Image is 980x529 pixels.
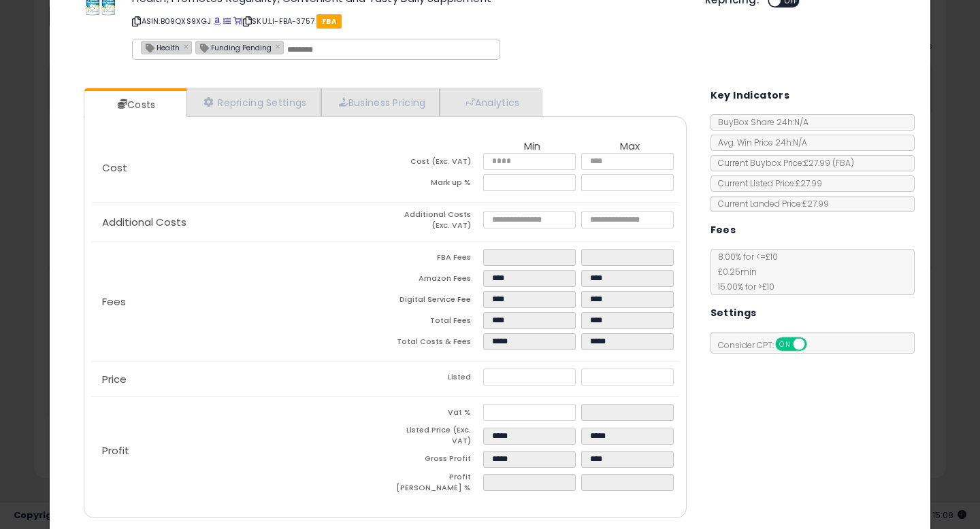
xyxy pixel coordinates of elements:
td: FBA Fees [385,249,483,270]
td: Gross Profit [385,451,483,472]
p: Profit [91,445,385,456]
a: BuyBox page [214,16,221,27]
span: BuyBox Share 24h: N/A [711,116,808,128]
p: Fees [91,296,385,307]
td: Additional Costs (Exc. VAT) [385,209,483,235]
a: Costs [84,91,185,118]
h5: Key Indicators [710,87,790,104]
td: Mark up % [385,174,483,195]
a: × [275,40,283,52]
a: Your listing only [233,16,241,27]
td: Digital Service Fee [385,291,483,312]
td: Total Fees [385,312,483,333]
span: ON [777,339,794,350]
a: Repricing Settings [186,88,321,116]
span: Current Listed Price: £27.99 [711,177,822,189]
a: All offer listings [223,16,231,27]
span: 15.00 % for > £10 [711,281,774,292]
span: £27.99 [804,157,854,169]
td: Cost (Exc. VAT) [385,153,483,174]
a: Analytics [440,88,540,116]
td: Amazon Fees [385,270,483,291]
p: Cost [91,163,385,173]
h5: Settings [710,305,757,322]
td: Vat % [385,404,483,425]
span: Avg. Win Price 24h: N/A [711,137,807,148]
span: OFF [804,339,826,350]
a: × [183,40,191,52]
span: ( FBA ) [832,157,854,169]
span: 8.00 % for <= £10 [711,251,778,292]
span: Funding Pending [196,41,272,53]
h5: Fees [710,222,736,239]
p: Price [91,374,385,385]
span: FBA [316,14,342,29]
span: Current Buybox Price: [711,157,854,169]
span: Consider CPT: [711,339,825,351]
td: Listed Price (Exc. VAT) [385,425,483,450]
a: Business Pricing [321,88,440,116]
th: Min [483,141,581,153]
p: Additional Costs [91,217,385,228]
th: Max [581,141,679,153]
td: Listed [385,369,483,390]
span: Health [142,41,180,53]
span: Current Landed Price: £27.99 [711,198,829,209]
span: £0.25 min [711,266,757,277]
td: Total Costs & Fees [385,333,483,354]
p: ASIN: B09QXS9XGJ | SKU: LI-FBA-3757 [132,10,685,32]
td: Profit [PERSON_NAME] % [385,472,483,497]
